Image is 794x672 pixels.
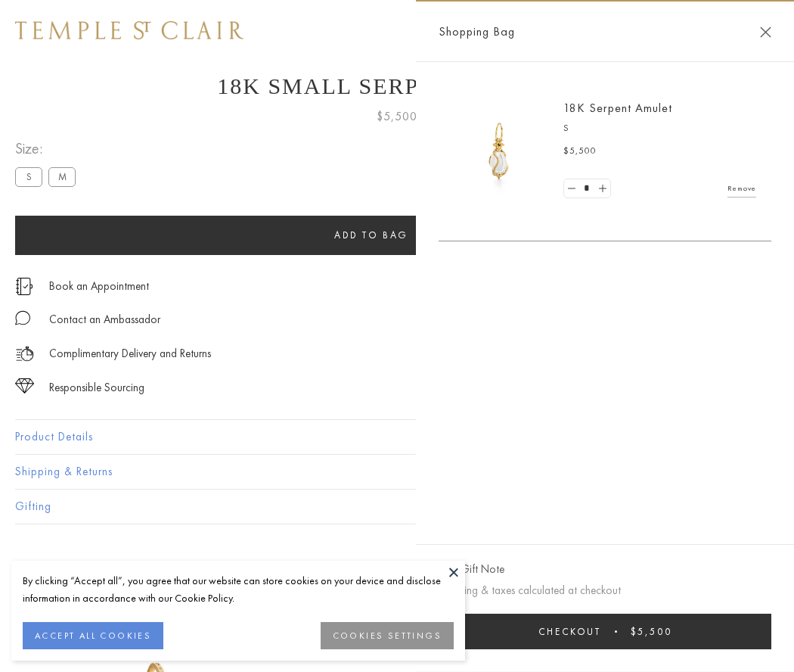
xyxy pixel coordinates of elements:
button: Checkout $5,500 [439,614,771,649]
button: Product Details [15,420,779,454]
span: $5,500 [631,625,672,638]
span: Size: [15,136,82,161]
a: Set quantity to 2 [594,179,609,198]
img: icon_delivery.svg [15,344,34,363]
img: icon_appointment.svg [15,278,33,295]
p: S [563,121,756,136]
span: $5,500 [563,144,597,159]
button: Add to bag [15,216,727,255]
img: MessageIcon-01_2.svg [15,310,30,325]
span: Checkout [538,625,601,638]
label: M [48,167,76,186]
p: Complimentary Delivery and Returns [49,344,211,363]
span: Add to bag [334,229,408,241]
button: Add Gift Note [439,560,504,579]
span: Shopping Bag [439,22,515,42]
img: P51836-E11SERPPV [454,106,544,197]
button: Close Shopping Bag [760,26,771,38]
a: Set quantity to 0 [564,179,579,198]
a: Book an Appointment [49,278,149,294]
img: Temple St. Clair [15,21,243,39]
button: Shipping & Returns [15,455,779,489]
div: By clicking “Accept all”, you agree that our website can store cookies on your device and disclos... [23,572,454,607]
button: COOKIES SETTINGS [321,622,454,649]
button: ACCEPT ALL COOKIES [23,622,163,649]
div: Contact an Ambassador [49,310,160,329]
p: Shipping & taxes calculated at checkout [439,581,771,600]
a: 18K Serpent Amulet [563,100,672,116]
label: S [15,167,42,186]
div: Responsible Sourcing [49,378,144,397]
img: icon_sourcing.svg [15,378,34,394]
h1: 18K Small Serpent Amulet [15,73,779,99]
a: Remove [727,180,756,197]
span: $5,500 [377,107,417,126]
button: Gifting [15,490,779,524]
